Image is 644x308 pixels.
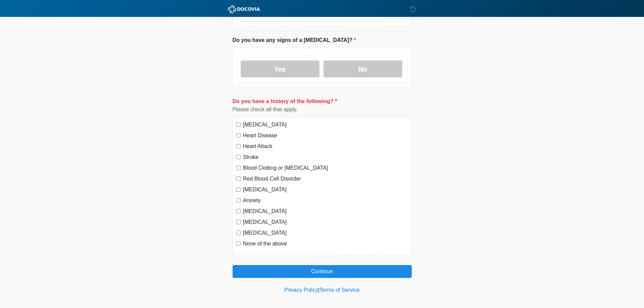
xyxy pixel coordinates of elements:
[243,218,408,226] label: [MEDICAL_DATA]
[319,287,360,293] a: Terms of Service
[318,287,319,293] a: |
[243,207,408,215] label: [MEDICAL_DATA]
[243,175,408,183] label: Red Blood Cell Disorder
[236,133,241,138] input: Heart Disease
[236,209,241,213] input: [MEDICAL_DATA]
[236,220,241,224] input: [MEDICAL_DATA]
[236,187,241,192] input: [MEDICAL_DATA]
[324,61,402,77] label: No
[236,176,241,181] input: Red Blood Cell Disorder
[236,144,241,148] input: Heart Attack
[243,186,408,194] label: [MEDICAL_DATA]
[233,265,412,278] button: Continue
[243,153,408,161] label: Stroke
[243,164,408,172] label: Blood Clotting or [MEDICAL_DATA]
[236,231,241,235] input: [MEDICAL_DATA]
[243,240,408,248] label: None of the above
[243,121,408,129] label: [MEDICAL_DATA]
[226,5,262,14] img: ABC Med Spa- GFEase Logo
[236,166,241,170] input: Blood Clotting or [MEDICAL_DATA]
[233,105,412,114] div: Please check all that apply.
[236,241,241,246] input: None of the above
[243,132,408,140] label: Heart Disease
[243,196,408,205] label: Anxiety
[233,36,356,44] label: Do you have any signs of a [MEDICAL_DATA]?
[243,229,408,237] label: [MEDICAL_DATA]
[236,155,241,159] input: Stroke
[233,97,337,105] label: Do you have a history of the following?
[243,142,408,150] label: Heart Attack
[241,61,319,77] label: Yes
[236,198,241,203] input: Anxiety
[236,122,241,127] input: [MEDICAL_DATA]
[284,287,318,293] a: Privacy Policy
